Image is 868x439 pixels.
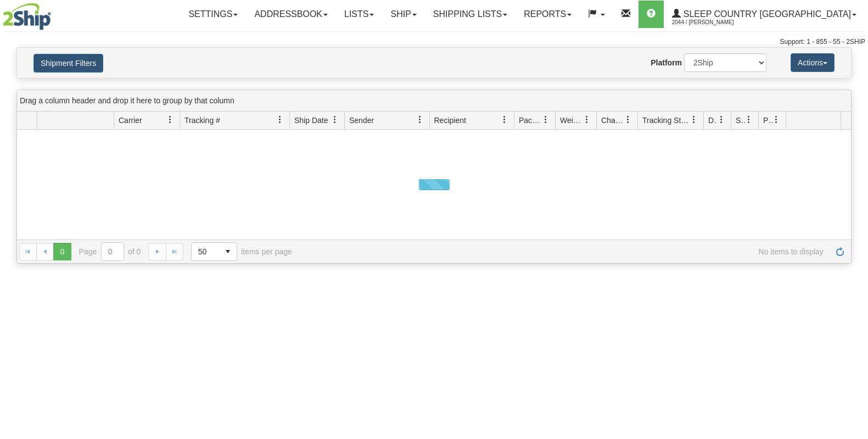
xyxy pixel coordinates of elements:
a: Carrier filter column settings [161,110,180,129]
span: Carrier [119,115,142,126]
span: 2044 / [PERSON_NAME] [672,17,754,28]
a: Tracking Status filter column settings [685,110,703,129]
a: Tracking # filter column settings [271,110,289,129]
iframe: chat widget [843,163,867,275]
img: logo2044.jpg [3,3,51,30]
span: Page of 0 [79,242,141,261]
span: Tracking Status [642,115,690,126]
a: Reports [516,1,580,28]
a: Delivery Status filter column settings [712,110,731,129]
a: Shipping lists [425,1,516,28]
span: Charge [601,115,624,126]
a: Lists [336,1,382,28]
div: grid grouping header [17,90,851,112]
span: Recipient [434,115,466,126]
label: Platform [651,57,682,68]
button: Shipment Filters [33,54,103,73]
span: Shipment Issues [736,115,745,126]
a: Sender filter column settings [411,110,429,129]
div: Support: 1 - 855 - 55 - 2SHIP [3,37,865,47]
a: Addressbook [246,1,336,28]
a: Charge filter column settings [619,110,637,129]
span: items per page [191,242,292,261]
span: Packages [519,115,542,126]
span: 50 [198,246,212,257]
a: Sleep Country [GEOGRAPHIC_DATA] 2044 / [PERSON_NAME] [664,1,865,28]
span: Weight [560,115,583,126]
a: Refresh [831,243,849,260]
span: select [219,243,237,260]
span: Sender [349,115,374,126]
span: Sleep Country [GEOGRAPHIC_DATA] [681,9,851,19]
span: Page 0 [53,243,71,260]
span: Pickup Status [763,115,772,126]
span: Delivery Status [708,115,718,126]
span: Ship Date [294,115,328,126]
span: No items to display [307,247,824,256]
a: Pickup Status filter column settings [767,110,786,129]
a: Settings [180,1,246,28]
a: Shipment Issues filter column settings [740,110,758,129]
a: Packages filter column settings [536,110,555,129]
a: Recipient filter column settings [495,110,514,129]
a: Ship Date filter column settings [326,110,344,129]
button: Actions [791,53,835,72]
a: Ship [382,1,424,28]
span: Tracking # [184,115,220,126]
span: Page sizes drop down [191,242,237,261]
a: Weight filter column settings [578,110,596,129]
